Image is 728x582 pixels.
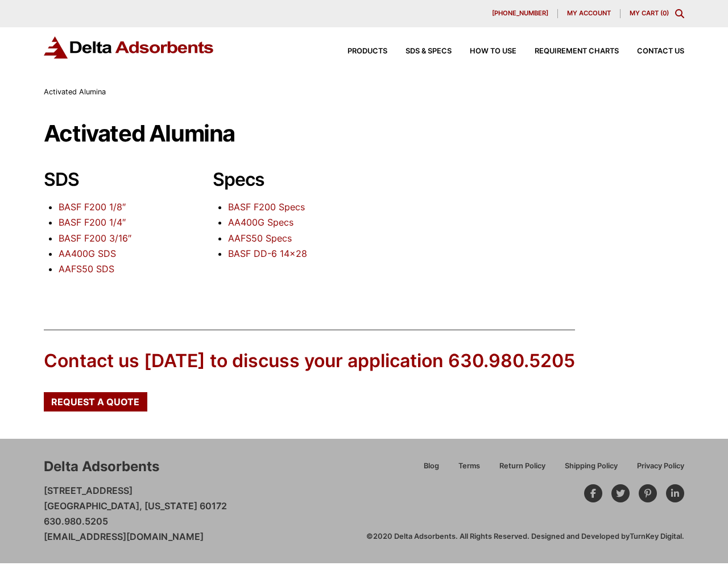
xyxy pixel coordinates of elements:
[627,460,684,480] a: Privacy Policy
[44,483,227,545] p: [STREET_ADDRESS] [GEOGRAPHIC_DATA], [US_STATE] 60172 630.980.5205
[452,48,516,55] a: How to Use
[44,348,575,374] div: Contact us [DATE] to discuss your application 630.980.5205
[348,48,387,55] span: Products
[637,48,684,55] span: Contact Us
[449,460,490,480] a: Terms
[228,217,293,228] a: AA400G Specs
[228,232,292,244] a: AAFS50 Specs
[59,217,126,228] a: BASF F200 1/4″
[558,9,621,18] a: My account
[499,463,545,470] span: Return Policy
[387,48,452,55] a: SDS & SPECS
[59,201,126,213] a: BASF F200 1/8″
[490,460,555,480] a: Return Policy
[213,169,346,190] h2: Specs
[458,463,480,470] span: Terms
[44,531,204,542] a: [EMAIL_ADDRESS][DOMAIN_NAME]
[44,392,147,411] a: Request a Quote
[483,9,558,18] a: [PHONE_NUMBER]
[424,463,439,470] span: Blog
[535,48,619,55] span: Requirement Charts
[492,10,548,16] span: [PHONE_NUMBER]
[228,201,305,213] a: BASF F200 Specs
[663,9,667,17] span: 0
[619,48,684,55] a: Contact Us
[630,532,682,541] a: TurnKey Digital
[329,48,387,55] a: Products
[59,248,116,259] a: AA400G SDS
[630,9,669,17] a: My Cart (0)
[51,397,139,406] span: Request a Quote
[44,121,684,146] h1: Activated Alumina
[414,460,449,480] a: Blog
[228,248,307,259] a: BASF DD-6 14×28
[366,531,684,542] div: ©2020 Delta Adsorbents. All Rights Reserved. Designed and Developed by .
[567,10,611,16] span: My account
[565,463,618,470] span: Shipping Policy
[555,460,627,480] a: Shipping Policy
[59,232,131,244] a: BASF F200 3/16″
[406,48,452,55] span: SDS & SPECS
[637,463,684,470] span: Privacy Policy
[59,263,114,275] a: AAFS50 SDS
[675,9,684,18] div: Toggle Modal Content
[470,48,516,55] span: How to Use
[44,88,106,96] span: Activated Alumina
[44,36,214,59] img: Delta Adsorbents
[44,457,159,476] div: Delta Adsorbents
[44,169,177,190] h2: SDS
[516,48,619,55] a: Requirement Charts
